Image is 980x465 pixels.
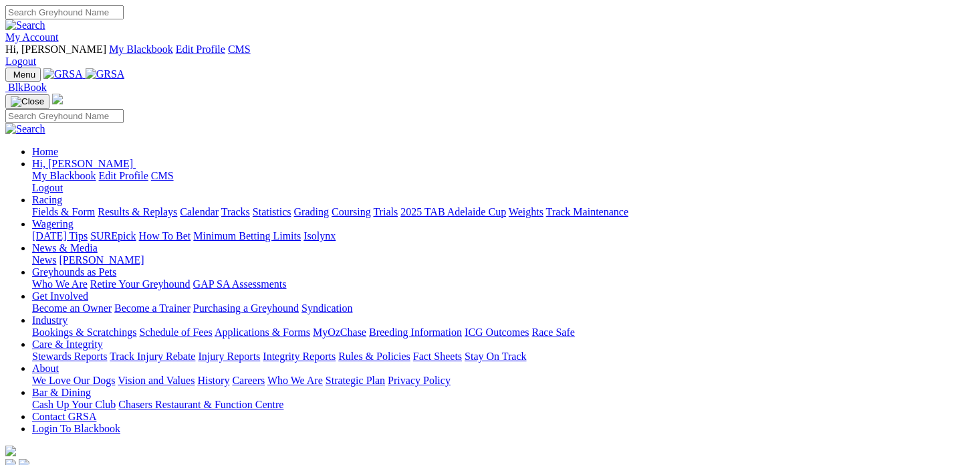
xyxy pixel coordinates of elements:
img: logo-grsa-white.png [52,94,63,104]
div: About [32,375,975,387]
a: Become a Trainer [114,302,191,314]
a: Syndication [301,302,352,314]
div: Industry [32,327,975,339]
input: Search [5,5,124,19]
a: My Account [5,31,59,43]
a: We Love Our Dogs [32,375,115,386]
a: Care & Integrity [32,339,103,350]
a: Greyhounds as Pets [32,266,116,278]
button: Toggle navigation [5,94,49,109]
a: Wagering [32,218,74,229]
button: Toggle navigation [5,68,41,82]
a: Minimum Betting Limits [193,230,301,242]
a: Coursing [332,206,371,217]
a: Become an Owner [32,302,112,314]
a: Retire Your Greyhound [90,278,191,290]
a: My Blackbook [109,43,173,55]
a: BlkBook [5,82,47,93]
a: Rules & Policies [338,351,410,362]
a: Logout [5,56,36,67]
input: Search [5,109,124,123]
img: logo-grsa-white.png [5,446,16,456]
a: History [197,375,229,386]
a: Home [32,146,58,157]
a: Trials [373,206,398,217]
div: Care & Integrity [32,351,975,363]
a: About [32,363,59,374]
span: Hi, [PERSON_NAME] [32,158,133,169]
a: Stay On Track [465,351,526,362]
a: Stewards Reports [32,351,107,362]
a: Grading [294,206,329,217]
a: Who We Are [267,375,323,386]
a: Results & Replays [98,206,177,217]
a: SUREpick [90,230,136,242]
a: Injury Reports [198,351,260,362]
div: Wagering [32,230,975,242]
a: Vision and Values [118,375,195,386]
div: Bar & Dining [32,399,975,411]
div: Racing [32,206,975,218]
a: Race Safe [531,327,574,338]
a: Industry [32,314,68,326]
a: Track Injury Rebate [110,351,195,362]
span: Menu [13,70,35,80]
a: Cash Up Your Club [32,399,116,410]
img: Search [5,123,45,135]
a: Logout [32,182,63,193]
a: CMS [151,170,174,181]
a: Contact GRSA [32,411,96,422]
a: 2025 TAB Adelaide Cup [400,206,506,217]
a: My Blackbook [32,170,96,181]
a: ICG Outcomes [465,327,529,338]
a: Login To Blackbook [32,423,120,434]
a: Breeding Information [369,327,462,338]
span: BlkBook [8,82,47,93]
a: Fields & Form [32,206,95,217]
a: [PERSON_NAME] [59,254,144,266]
a: Applications & Forms [215,327,310,338]
a: Edit Profile [99,170,148,181]
a: CMS [228,43,251,55]
a: Strategic Plan [326,375,385,386]
a: Bookings & Scratchings [32,327,136,338]
a: Get Involved [32,290,88,302]
a: MyOzChase [313,327,366,338]
img: Close [11,96,44,107]
a: Track Maintenance [546,206,628,217]
img: GRSA [86,68,125,80]
div: Get Involved [32,302,975,314]
a: Bar & Dining [32,387,91,398]
a: How To Bet [139,230,191,242]
div: News & Media [32,254,975,266]
a: Schedule of Fees [139,327,212,338]
img: Search [5,19,45,31]
div: Hi, [PERSON_NAME] [32,170,975,194]
a: Fact Sheets [413,351,462,362]
a: Racing [32,194,62,205]
a: Privacy Policy [388,375,451,386]
img: GRSA [43,68,83,80]
a: Purchasing a Greyhound [193,302,299,314]
a: Integrity Reports [263,351,336,362]
a: Calendar [180,206,219,217]
a: [DATE] Tips [32,230,88,242]
a: Chasers Restaurant & Function Centre [118,399,283,410]
div: My Account [5,43,975,68]
a: Tracks [221,206,250,217]
a: Statistics [253,206,291,217]
a: News & Media [32,242,98,254]
a: News [32,254,56,266]
a: GAP SA Assessments [193,278,287,290]
a: Weights [509,206,543,217]
a: Isolynx [303,230,336,242]
span: Hi, [PERSON_NAME] [5,43,106,55]
a: Who We Are [32,278,88,290]
a: Hi, [PERSON_NAME] [32,158,136,169]
div: Greyhounds as Pets [32,278,975,290]
a: Careers [232,375,265,386]
a: Edit Profile [176,43,225,55]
